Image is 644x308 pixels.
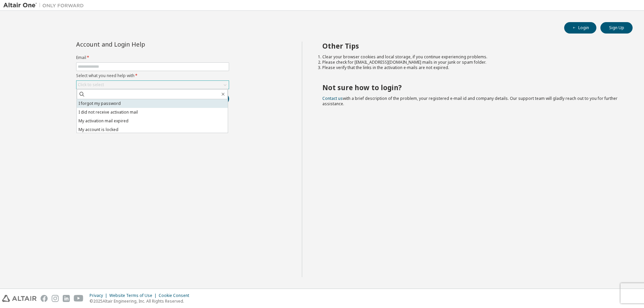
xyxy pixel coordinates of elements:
[78,82,104,87] div: Click to select
[159,293,193,298] div: Cookie Consent
[322,54,621,60] li: Clear your browser cookies and local storage, if you continue experiencing problems.
[322,96,343,101] a: Contact us
[3,2,87,9] img: Altair One
[322,96,618,107] span: with a brief description of the problem, your registered e-mail id and company details. Our suppo...
[76,55,229,60] label: Email
[76,73,229,78] label: Select what you need help with
[109,293,159,298] div: Website Terms of Use
[564,22,596,34] button: Login
[600,22,633,34] button: Sign Up
[76,42,199,47] div: Account and Login Help
[52,295,59,302] img: instagram.svg
[322,83,621,92] h2: Not sure how to login?
[77,99,228,108] li: I forgot my password
[322,42,621,50] h2: Other Tips
[90,293,109,298] div: Privacy
[90,298,193,304] p: © 2025 Altair Engineering, Inc. All Rights Reserved.
[74,295,84,302] img: youtube.svg
[76,81,229,89] div: Click to select
[2,295,37,302] img: altair_logo.svg
[41,295,48,302] img: facebook.svg
[63,295,70,302] img: linkedin.svg
[322,65,621,70] li: Please verify that the links in the activation e-mails are not expired.
[322,60,621,65] li: Please check for [EMAIL_ADDRESS][DOMAIN_NAME] mails in your junk or spam folder.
